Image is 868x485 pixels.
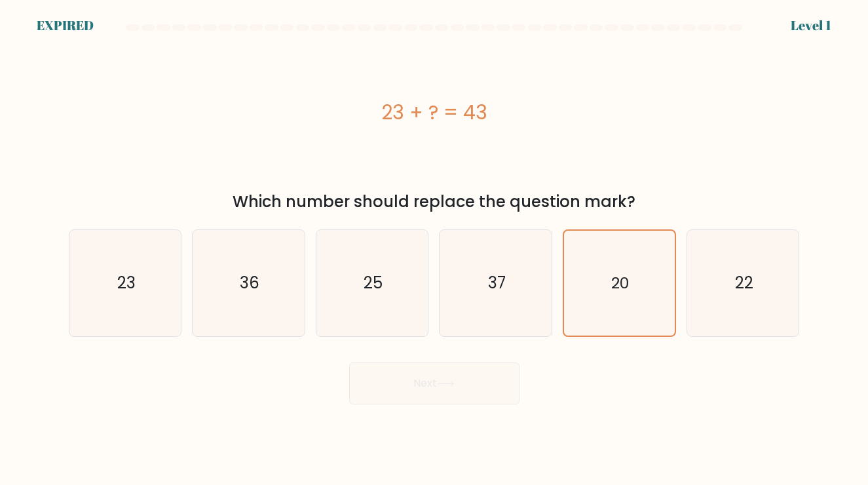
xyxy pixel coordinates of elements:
[611,272,630,294] text: 20
[77,190,792,214] div: Which number should replace the question mark?
[37,16,94,35] div: EXPIRED
[364,272,383,294] text: 25
[791,16,831,35] div: Level 1
[117,272,135,294] text: 23
[240,272,259,294] text: 36
[69,98,800,127] div: 23 + ? = 43
[488,272,506,294] text: 37
[735,272,753,294] text: 22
